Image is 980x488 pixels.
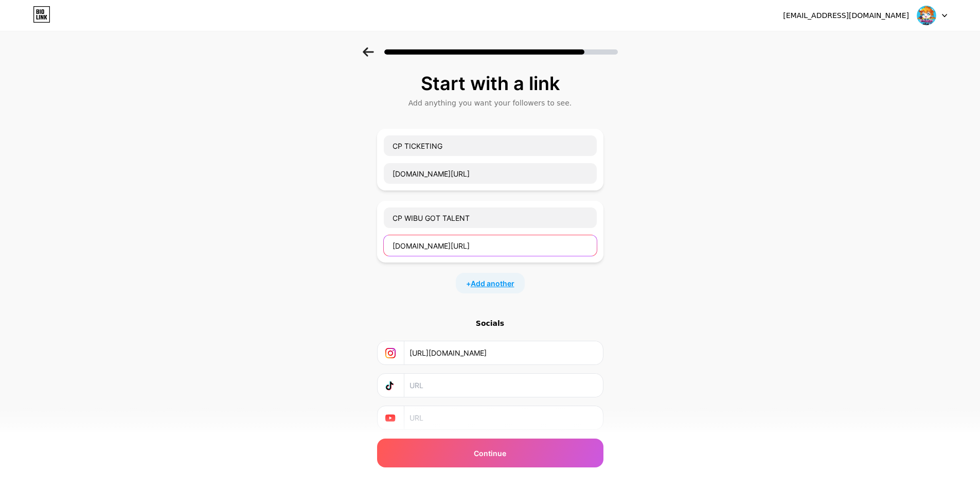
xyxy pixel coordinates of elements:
[409,374,596,397] input: URL
[474,448,506,459] span: Continue
[456,273,525,293] div: +
[783,10,909,21] div: [EMAIL_ADDRESS][DOMAIN_NAME]
[382,98,598,108] div: Add anything you want your followers to see.
[384,235,597,256] input: URL
[409,341,596,364] input: URL
[377,318,603,328] div: Socials
[384,135,597,156] input: Link name
[384,207,597,228] input: Link name
[409,406,596,429] input: URL
[384,163,597,184] input: URL
[382,73,598,94] div: Start with a link
[917,6,936,25] img: jplaycon
[471,278,514,289] span: Add another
